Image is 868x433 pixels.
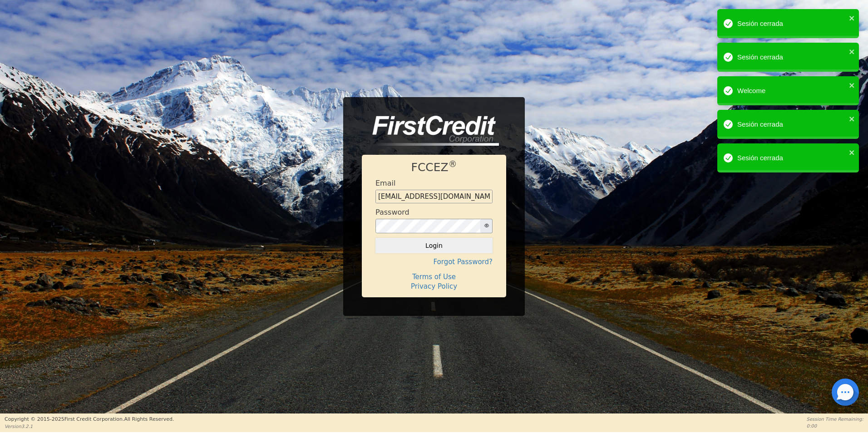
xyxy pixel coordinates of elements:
[849,46,855,57] button: close
[375,273,493,281] h4: Terms of Use
[737,19,846,29] div: Sesión cerrada
[375,179,395,187] h4: Email
[849,13,855,23] button: close
[375,161,493,174] h1: FCCEZ
[849,80,855,90] button: close
[124,416,174,422] span: All Rights Reserved.
[737,119,846,130] div: Sesión cerrada
[737,52,846,63] div: Sesión cerrada
[375,190,493,203] input: Enter email
[737,86,846,96] div: Welcome
[849,113,855,124] button: close
[375,282,493,290] h4: Privacy Policy
[5,416,174,423] p: Copyright © 2015- 2025 First Credit Corporation.
[449,159,457,169] sup: ®
[375,219,481,233] input: password
[5,423,174,430] p: Version 3.2.1
[737,153,846,163] div: Sesión cerrada
[807,423,863,429] p: 0:00
[375,208,409,216] h4: Password
[807,416,863,423] p: Session Time Remaining:
[849,147,855,157] button: close
[375,238,493,253] button: Login
[362,116,499,146] img: logo-CMu_cnol.png
[375,258,493,266] h4: Forgot Password?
